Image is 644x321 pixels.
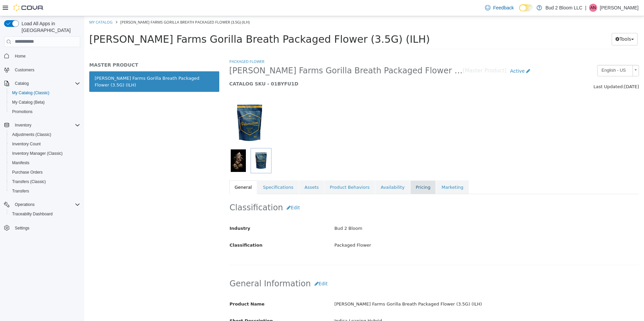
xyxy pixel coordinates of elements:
[12,160,29,166] span: Manifests
[513,49,546,60] span: English - US
[527,17,553,29] button: Tools
[509,68,540,73] span: Last Updated:
[9,98,80,106] span: My Catalog (Beta)
[12,121,80,129] span: Inventory
[7,88,83,98] button: My Catalog (Classic)
[15,67,34,73] span: Customers
[426,52,441,58] span: Active
[245,299,559,311] div: Indica Leaning Hybrid
[540,68,555,73] span: [DATE]
[146,226,179,231] span: Classification
[12,201,80,209] span: Operations
[12,121,34,129] button: Inventory
[5,3,28,8] a: My Catalog
[9,178,49,186] a: Transfers (Classic)
[352,164,385,178] a: Marketing
[12,170,43,175] span: Purchase Orders
[12,79,80,87] span: Catalog
[1,51,83,61] button: Home
[7,186,83,196] button: Transfers
[4,48,80,250] nav: Complex example
[519,4,533,11] input: Dark Mode
[1,223,83,233] button: Settings
[12,100,45,105] span: My Catalog (Beta)
[12,223,80,232] span: Settings
[585,4,586,12] p: |
[7,130,83,139] button: Adjustments (Classic)
[590,4,596,12] span: AN
[9,140,43,148] a: Inventory Count
[12,52,28,60] a: Home
[12,66,80,74] span: Customers
[291,164,326,178] a: Availability
[146,210,166,215] span: Industry
[9,149,65,157] a: Inventory Manager (Classic)
[145,164,173,178] a: General
[9,108,80,116] span: Promotions
[1,79,83,88] button: Catalog
[12,201,37,209] button: Operations
[493,4,514,11] span: Feedback
[9,210,80,218] span: Traceabilty Dashboard
[15,225,29,231] span: Settings
[146,261,555,274] h2: General Information
[1,65,83,75] button: Customers
[36,3,165,8] span: [PERSON_NAME] Farms Gorilla Breath Packaged Flower (3.5G) (ILH)
[9,168,45,176] a: Purchase Orders
[1,200,83,209] button: Operations
[7,149,83,158] button: Inventory Manager (Classic)
[13,4,44,11] img: Cova
[5,46,135,52] h5: MASTER PRODUCT
[589,4,597,12] div: Angel Nieves
[145,65,450,71] h5: CATALOG SKU - 01BYFU1D
[9,210,55,218] a: Traceabilty Dashboard
[600,4,639,12] p: [PERSON_NAME]
[9,98,47,106] a: My Catalog (Beta)
[9,108,35,116] a: Promotions
[215,164,240,178] a: Assets
[422,49,450,61] a: Active
[15,53,26,59] span: Home
[7,107,83,116] button: Promotions
[9,159,32,167] a: Manifests
[245,223,559,235] div: Packaged Flower
[7,139,83,149] button: Inventory Count
[379,52,422,58] small: [Master Product]
[12,151,63,156] span: Inventory Manager (Classic)
[7,98,83,107] button: My Catalog (Beta)
[12,66,37,74] a: Customers
[9,159,80,167] span: Manifests
[1,120,83,130] button: Inventory
[12,109,33,114] span: Promotions
[199,185,219,198] button: Edit
[145,49,379,60] span: [PERSON_NAME] Farms Gorilla Breath Packaged Flower (3.5G) (ILH)
[7,209,83,219] button: Traceabilty Dashboard
[15,122,31,128] span: Inventory
[9,140,80,148] span: Inventory Count
[7,177,83,186] button: Transfers (Classic)
[545,4,582,12] p: Bud 2 Bloom LLC
[146,185,555,198] h2: Classification
[9,89,52,97] a: My Catalog (Classic)
[9,131,54,139] a: Adjustments (Classic)
[145,43,180,48] a: Packaged Flower
[146,285,181,290] span: Product Name
[12,224,32,232] a: Settings
[326,164,352,178] a: Pricing
[19,20,80,34] span: Load All Apps in [GEOGRAPHIC_DATA]
[245,282,559,294] div: [PERSON_NAME] Farms Gorilla Breath Packaged Flower (3.5G) (ILH)
[482,1,516,14] a: Feedback
[513,49,555,60] a: English - US
[5,55,135,76] a: [PERSON_NAME] Farms Gorilla Breath Packaged Flower (3.5G) (ILH)
[227,261,247,274] button: Edit
[146,302,189,307] span: Short Description
[12,188,29,194] span: Transfers
[245,207,559,218] div: Bud 2 Bloom
[12,52,80,60] span: Home
[9,89,80,97] span: My Catalog (Classic)
[12,179,46,184] span: Transfers (Classic)
[9,178,80,186] span: Transfers (Classic)
[9,168,80,176] span: Purchase Orders
[7,168,83,177] button: Purchase Orders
